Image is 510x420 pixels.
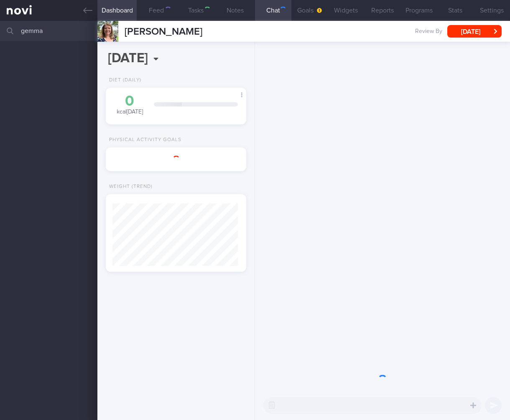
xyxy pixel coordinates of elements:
div: 0 [114,94,145,109]
span: Review By [415,28,442,35]
div: Physical Activity Goals [106,137,181,143]
span: [PERSON_NAME] [125,27,202,37]
div: Diet (Daily) [106,77,141,83]
button: [DATE] [447,25,502,38]
div: Weight (Trend) [106,184,153,190]
div: kcal [DATE] [114,94,145,116]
